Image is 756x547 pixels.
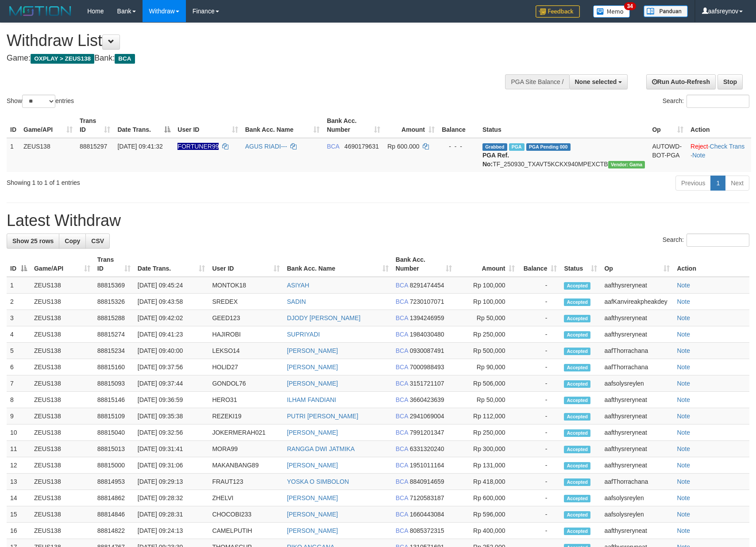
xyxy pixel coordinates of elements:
td: [DATE] 09:45:24 [134,277,209,294]
a: [PERSON_NAME] [287,494,338,501]
td: REZEKI19 [208,408,283,425]
td: - [518,326,560,343]
td: GEED123 [208,310,283,326]
td: aafthysreryneat [601,425,673,441]
span: BCA [396,380,408,387]
td: aafthysreryneat [601,326,673,343]
a: Show 25 rows [7,233,59,249]
td: - [518,425,560,441]
a: Note [677,314,690,321]
span: Copy 0930087491 to clipboard [410,347,444,354]
td: ZEUS138 [31,375,94,392]
span: Marked by aafsolysreylen [509,143,525,151]
td: ZEUS138 [31,326,94,343]
a: 1 [710,176,725,191]
td: 88814862 [94,490,134,506]
span: BCA [327,143,339,150]
span: BCA [396,331,408,338]
a: PUTRI [PERSON_NAME] [287,413,358,420]
input: Search: [687,95,749,108]
div: - - - [442,142,475,151]
span: BCA [396,363,408,371]
span: BCA [396,527,408,534]
td: [DATE] 09:40:00 [134,343,209,359]
td: Rp 50,000 [455,392,519,408]
h1: Withdraw List [7,32,495,50]
td: ZEUS138 [31,523,94,539]
div: PGA Site Balance / [505,74,569,89]
td: [DATE] 09:32:56 [134,425,209,441]
td: Rp 112,000 [455,408,519,425]
td: 88814846 [94,506,134,523]
th: Status: activate to sort column ascending [560,252,601,277]
th: ID [7,113,20,138]
span: Vendor URL: https://trx31.1velocity.biz [608,161,645,168]
td: 88815093 [94,375,134,392]
span: Accepted [564,528,590,535]
td: ZEUS138 [31,343,94,359]
span: BCA [396,494,408,501]
td: 88815000 [94,457,134,474]
th: Game/API: activate to sort column ascending [20,113,76,138]
label: Show entries [7,95,74,108]
a: [PERSON_NAME] [287,527,338,534]
td: aafsolysreylen [601,506,673,523]
a: DJODY [PERSON_NAME] [287,314,360,321]
td: 1 [7,138,20,172]
td: 2 [7,294,31,310]
td: MAKANBANG89 [208,457,283,474]
td: TF_250930_TXAVT5KCKX940MPEXCTB [479,138,649,172]
span: CSV [91,237,104,245]
span: BCA [396,298,408,305]
span: Accepted [564,315,590,322]
td: - [518,310,560,326]
span: Copy 2941069004 to clipboard [410,413,444,420]
td: - [518,457,560,474]
label: Search: [663,233,749,247]
span: BCA [396,429,408,436]
a: Note [677,282,690,289]
td: [DATE] 09:28:32 [134,490,209,506]
td: HOLID27 [208,359,283,375]
span: BCA [396,413,408,420]
div: Showing 1 to 1 of 1 entries [7,175,309,187]
td: 88815326 [94,294,134,310]
td: ZEUS138 [31,474,94,490]
td: ZEUS138 [31,408,94,425]
span: Copy 6331320240 to clipboard [410,445,444,452]
td: 9 [7,408,31,425]
td: 88815234 [94,343,134,359]
span: Accepted [564,495,590,502]
td: 88815274 [94,326,134,343]
th: Trans ID: activate to sort column ascending [76,113,114,138]
td: 15 [7,506,31,523]
h1: Latest Withdraw [7,212,749,230]
td: 8 [7,392,31,408]
span: Copy 1951011164 to clipboard [410,462,444,469]
th: Op: activate to sort column ascending [648,113,687,138]
a: Note [677,413,690,420]
span: Copy 7230107071 to clipboard [410,298,444,305]
td: Rp 250,000 [455,425,519,441]
span: BCA [396,347,408,354]
td: HAJIROBI [208,326,283,343]
img: Feedback.jpg [536,5,580,18]
span: BCA [396,478,408,485]
td: ZEUS138 [31,277,94,294]
select: Showentries [22,95,55,108]
b: PGA Ref. No: [482,152,509,168]
th: Balance [438,113,479,138]
th: Game/API: activate to sort column ascending [31,252,94,277]
td: 10 [7,425,31,441]
th: Balance: activate to sort column ascending [518,252,560,277]
td: AUTOWD-BOT-PGA [648,138,687,172]
span: BCA [396,462,408,469]
td: [DATE] 09:24:13 [134,523,209,539]
td: JOKERMERAH021 [208,425,283,441]
td: Rp 500,000 [455,343,519,359]
td: aafKanvireakpheakdey [601,294,673,310]
td: FRAUT123 [208,474,283,490]
td: ZEUS138 [31,310,94,326]
td: [DATE] 09:31:06 [134,457,209,474]
td: aafThorrachana [601,359,673,375]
